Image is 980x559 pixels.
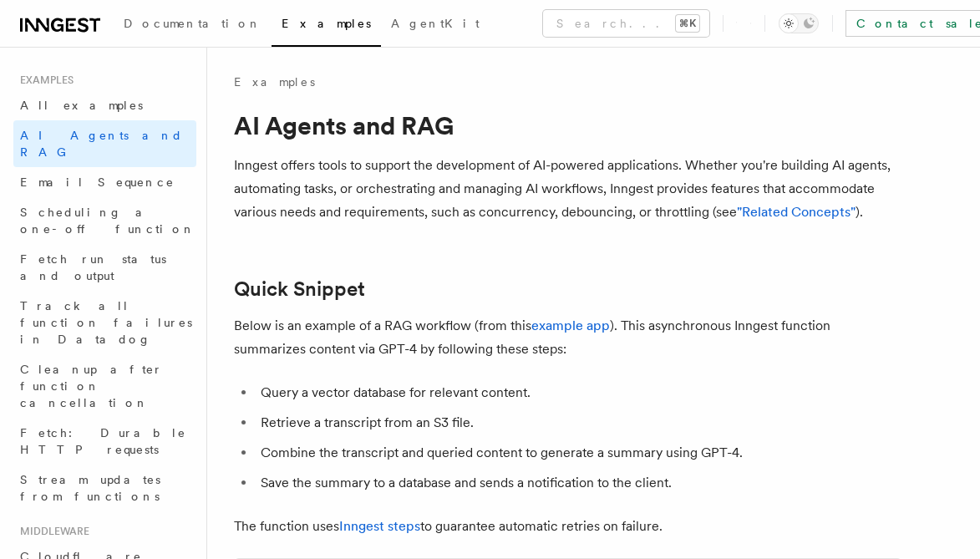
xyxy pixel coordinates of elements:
[124,17,262,30] span: Documentation
[234,314,902,361] p: Below is an example of a RAG workflow (from this ). This asynchronous Inngest function summarizes...
[676,15,699,32] kbd: ⌘K
[256,411,902,434] li: Retrieve a transcript from an S3 file.
[13,354,196,418] a: Cleanup after function cancellation
[543,10,709,37] button: Search...⌘K
[234,154,902,224] p: Inngest offers tools to support the development of AI-powered applications. Whether you're buildi...
[234,277,365,301] a: Quick Snippet
[20,426,186,456] span: Fetch: Durable HTTP requests
[13,465,196,511] a: Stream updates from functions
[20,129,183,159] span: AI Agents and RAG
[13,197,196,244] a: Scheduling a one-off function
[256,381,902,404] li: Query a vector database for relevant content.
[13,244,196,291] a: Fetch run status and output
[256,441,902,465] li: Combine the transcript and queried content to generate a summary using GPT-4.
[20,175,175,189] span: Email Sequence
[13,525,89,538] span: Middleware
[391,17,480,30] span: AgentKit
[20,99,143,112] span: All examples
[256,471,902,495] li: Save the summary to a database and sends a notification to the client.
[20,206,195,236] span: Scheduling a one-off function
[234,110,902,140] h1: AI Agents and RAG
[737,204,856,220] a: "Related Concepts"
[114,5,272,45] a: Documentation
[531,318,610,333] a: example app
[381,5,490,45] a: AgentKit
[20,473,160,503] span: Stream updates from functions
[282,17,371,30] span: Examples
[20,363,163,409] span: Cleanup after function cancellation
[13,167,196,197] a: Email Sequence
[13,74,74,87] span: Examples
[779,13,819,33] button: Toggle dark mode
[13,90,196,120] a: All examples
[13,418,196,465] a: Fetch: Durable HTTP requests
[272,5,381,47] a: Examples
[234,515,902,538] p: The function uses to guarantee automatic retries on failure.
[234,74,315,90] a: Examples
[339,518,420,534] a: Inngest steps
[13,120,196,167] a: AI Agents and RAG
[13,291,196,354] a: Track all function failures in Datadog
[20,299,192,346] span: Track all function failures in Datadog
[20,252,166,282] span: Fetch run status and output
